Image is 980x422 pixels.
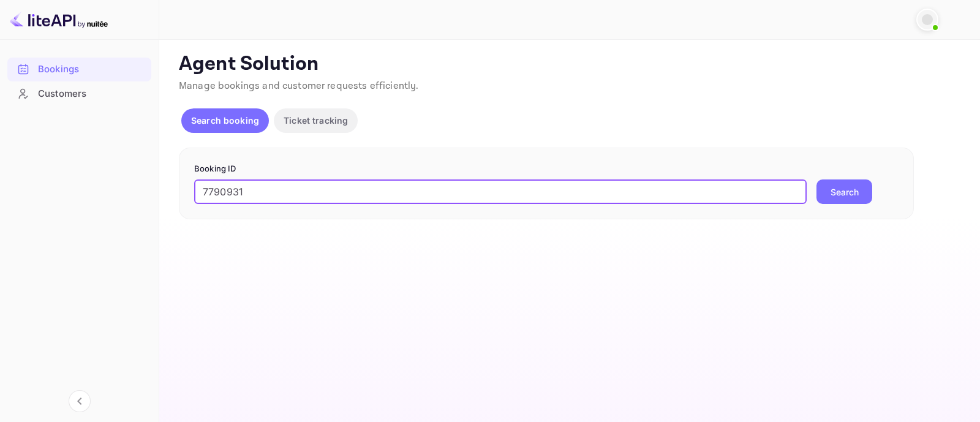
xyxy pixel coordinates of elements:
[7,58,151,80] a: Bookings
[194,179,807,204] input: Enter Booking ID (e.g., 63782194)
[816,179,872,204] button: Search
[194,163,899,175] p: Booking ID
[38,62,145,77] div: Bookings
[179,80,419,92] span: Manage bookings and customer requests efficiently.
[7,82,151,105] a: Customers
[38,87,145,101] div: Customers
[7,82,151,106] div: Customers
[10,10,108,29] img: LiteAPI logo
[191,114,259,127] p: Search booking
[284,114,348,127] p: Ticket tracking
[7,58,151,81] div: Bookings
[179,52,958,77] p: Agent Solution
[69,390,91,412] button: Collapse navigation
